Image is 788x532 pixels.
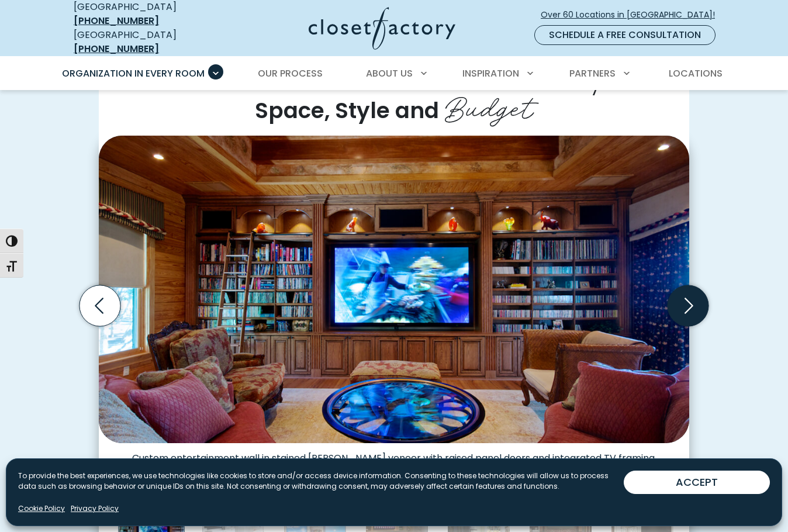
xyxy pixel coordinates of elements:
[99,136,689,443] img: Custom entertainment and media center with book shelves for movies and LED lighting
[255,95,439,125] span: Space, Style and
[663,281,713,331] button: Next slide
[18,471,624,492] p: To provide the best experiences, we use technologies like cookies to store and/or access device i...
[541,9,724,21] span: Over 60 Locations in [GEOGRAPHIC_DATA]!
[569,67,616,80] span: Partners
[99,443,689,476] figcaption: Custom entertainment wall in stained [PERSON_NAME] veneer with raised panel doors and integrated ...
[62,67,205,80] span: Organization in Every Room
[258,67,323,80] span: Our Process
[462,67,519,80] span: Inspiration
[445,83,533,127] span: Budget
[74,28,217,56] div: [GEOGRAPHIC_DATA]
[18,503,65,514] a: Cookie Policy
[624,471,770,494] button: ACCEPT
[309,7,455,50] img: Closet Factory Logo
[54,57,734,90] nav: Primary Menu
[366,67,413,80] span: About Us
[669,67,723,80] span: Locations
[71,503,119,514] a: Privacy Policy
[74,14,159,27] a: [PHONE_NUMBER]
[540,5,725,25] a: Over 60 Locations in [GEOGRAPHIC_DATA]!
[534,25,716,45] a: Schedule a Free Consultation
[74,42,159,56] a: [PHONE_NUMBER]
[75,281,125,331] button: Previous slide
